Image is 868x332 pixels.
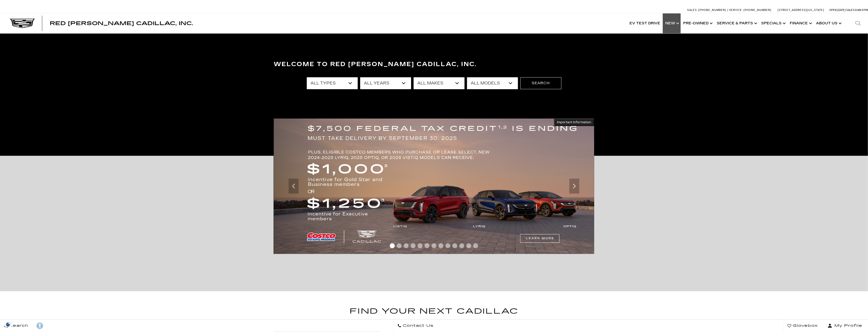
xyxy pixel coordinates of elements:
[687,9,727,11] a: Sales: [PHONE_NUMBER]
[274,59,594,69] h3: Welcome to Red [PERSON_NAME] Cadillac, Inc.
[714,13,759,33] a: Service & Parts
[459,243,464,248] span: Go to slide 11
[289,179,299,194] div: Previous
[452,243,457,248] span: Go to slide 10
[397,243,402,248] span: Go to slide 2
[411,243,416,248] span: Go to slide 4
[425,243,430,248] span: Go to slide 6
[438,243,443,248] span: Go to slide 8
[727,9,773,11] a: Service: [PHONE_NUMBER]
[473,243,478,248] span: Go to slide 13
[414,77,465,89] select: Filter by make
[445,243,450,248] span: Go to slide 9
[50,20,193,26] span: Red [PERSON_NAME] Cadillac, Inc.
[274,305,594,324] h2: Find Your Next Cadillac
[687,8,698,12] span: Sales:
[394,320,437,332] a: Contact Us
[520,77,561,89] button: Search
[274,119,594,254] img: $7,500 FEDERAL TAX CREDIT IS ENDING. $1,000 incentive for Gold Star and Business members OR $1250...
[404,243,409,248] span: Go to slide 3
[698,8,726,12] span: [PHONE_NUMBER]
[401,322,434,329] span: Contact Us
[663,13,681,33] a: New
[10,19,35,28] img: Cadillac Dark Logo with Cadillac White Text
[681,13,714,33] a: Pre-Owned
[729,8,743,12] span: Service:
[787,13,814,33] a: Finance
[50,21,193,26] a: Red [PERSON_NAME] Cadillac, Inc.
[360,77,411,89] select: Filter by year
[791,322,818,329] span: Glovebox
[744,8,771,12] span: [PHONE_NUMBER]
[832,322,862,329] span: My Profile
[784,320,822,332] a: Glovebox
[627,13,663,33] a: EV Test Drive
[390,243,395,248] span: Go to slide 1
[759,13,787,33] a: Specials
[569,179,579,194] div: Next
[418,243,423,248] span: Go to slide 5
[554,119,594,126] button: Important Information
[855,8,868,12] span: 9 AM-6 PM
[466,243,471,248] span: Go to slide 12
[8,322,28,329] span: Search
[814,13,843,33] a: About Us
[2,322,14,327] img: Opt-Out Icon
[2,322,14,327] section: Click to Open Cookie Consent Modal
[467,77,518,89] select: Filter by model
[822,320,868,332] button: Open user profile menu
[846,8,855,12] span: Sales:
[432,243,436,248] span: Go to slide 7
[778,8,824,12] a: [STREET_ADDRESS][US_STATE]
[307,77,358,89] select: Filter by type
[557,120,591,124] span: Important Information
[829,8,846,12] span: Open [DATE]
